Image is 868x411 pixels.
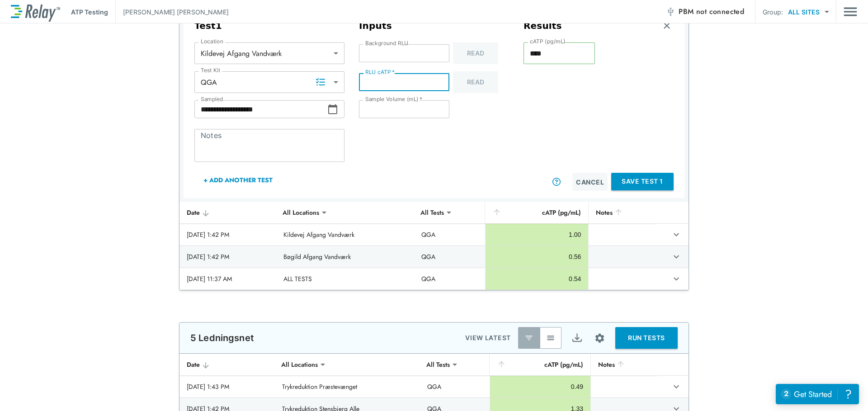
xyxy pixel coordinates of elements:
label: cATP (pg/mL) [530,38,566,45]
input: Choose date, selected date is Oct 13, 2025 [194,100,327,118]
div: cATP (pg/mL) [492,207,581,218]
div: cATP (pg/mL) [497,359,583,370]
div: All Locations [275,356,324,374]
td: QGA [414,246,485,268]
button: Cancel [572,173,608,191]
th: Date [179,354,275,376]
button: expand row [669,271,684,286]
img: Settings Icon [594,332,605,344]
img: Export Icon [571,332,583,344]
button: Main menu [844,3,857,20]
button: + Add Another Test [194,169,282,191]
p: [PERSON_NAME] [PERSON_NAME] [123,7,229,17]
div: [DATE] 11:37 AM [187,274,269,283]
span: not connected [696,6,744,17]
div: 0.54 [493,274,581,283]
button: expand row [669,249,684,264]
iframe: Resource center [776,384,859,404]
div: [DATE] 1:42 PM [187,230,269,239]
label: Background RLU [365,40,408,46]
div: Notes [598,359,650,370]
div: All Tests [420,356,456,374]
div: All Locations [276,203,325,222]
div: 0.49 [497,382,583,391]
button: Export [566,327,588,349]
h3: Inputs [359,20,509,32]
button: PBM not connected [662,3,748,21]
button: expand row [669,379,684,394]
button: RUN TESTS [615,327,678,349]
img: Latest [524,333,533,342]
label: Test Kit [201,67,221,74]
h3: Test 1 [194,20,344,32]
img: LuminUltra Relay [11,2,60,22]
td: Kildevej Afgang Vandværk [276,224,415,245]
td: QGA [414,268,485,290]
div: Kildevej Afgang Vandværk [194,44,344,62]
div: Notes [596,207,649,218]
img: View All [546,333,555,342]
p: 5 Ledningsnet [190,332,254,343]
label: Sample Volume (mL) [365,96,422,102]
td: QGA [414,224,485,245]
img: Remove [662,21,671,30]
div: 1.00 [493,230,581,239]
h3: Results [524,20,562,32]
button: Save Test 1 [611,173,674,190]
label: Location [201,38,223,45]
div: All Tests [414,203,450,222]
img: Drawer Icon [844,3,857,20]
table: sticky table [179,202,689,290]
td: QGA [420,376,490,397]
button: Site setup [588,326,612,350]
div: [DATE] 1:43 PM [187,382,268,391]
button: expand row [669,227,684,242]
div: [DATE] 1:42 PM [187,252,269,261]
th: Date [179,202,276,224]
span: PBM [679,5,744,18]
td: Bøgild Afgang Vandværk [276,246,415,268]
p: Group: [763,7,783,17]
td: ALL TESTS [276,268,415,290]
label: Sampled [201,96,223,102]
p: VIEW LATEST [465,332,511,343]
div: 0.56 [493,252,581,261]
label: RLU cATP [365,69,395,75]
div: QGA [194,73,344,91]
td: Trykreduktion Præstevænget [275,376,420,397]
p: ATP Testing [71,7,108,17]
img: Offline Icon [666,7,675,16]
